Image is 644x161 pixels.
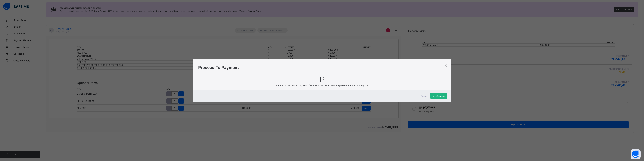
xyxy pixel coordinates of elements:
[310,84,320,87] span: ₦ 248,400
[198,65,446,70] h1: Proceed To Payment
[433,95,445,97] span: Yes, Proceed
[198,84,446,87] span: You are about to make a payment of for this invoice. Are you sure you want to carry on?
[631,149,641,159] button: Open asap
[444,62,447,68] div: ×
[421,95,427,97] span: Cancel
